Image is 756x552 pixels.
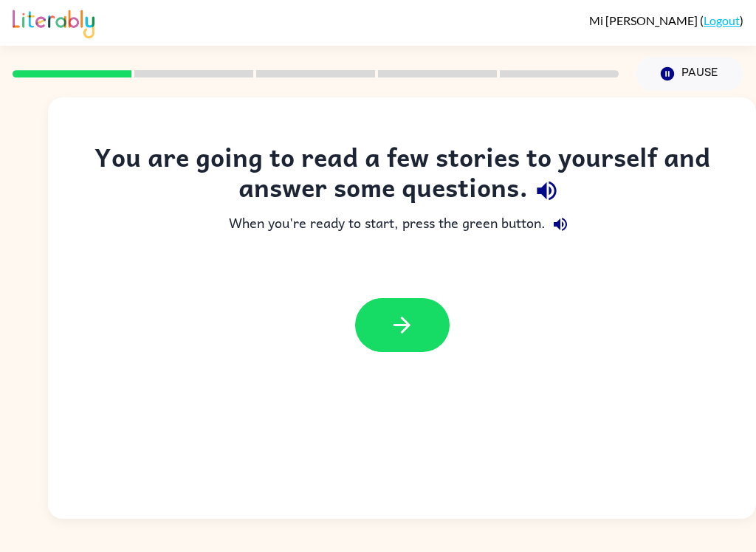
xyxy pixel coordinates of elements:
div: ( ) [589,13,743,27]
div: When you're ready to start, press the green button. [78,210,726,239]
img: Literably [13,6,94,38]
span: Mi [PERSON_NAME] [589,13,700,27]
div: You are going to read a few stories to yourself and answer some questions. [78,142,726,210]
a: Logout [704,13,740,27]
button: Pause [636,57,743,91]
